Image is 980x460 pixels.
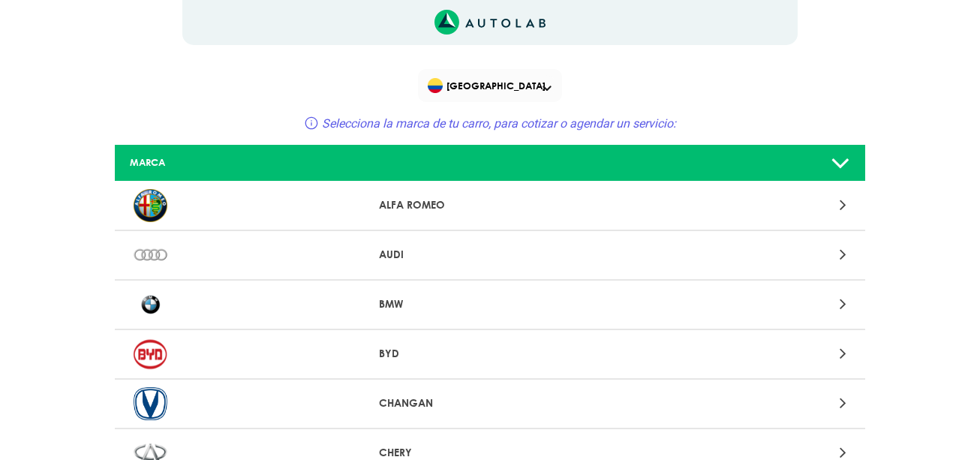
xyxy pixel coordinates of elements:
[134,387,167,420] img: CHANGAN
[119,155,366,170] div: MARCA
[434,14,546,29] a: Link al sitio de autolab
[379,296,602,312] p: BMW
[134,288,167,321] img: BMW
[379,395,602,411] p: CHANGAN
[418,69,562,102] div: Flag of COLOMBIA[GEOGRAPHIC_DATA]
[428,75,556,96] span: [GEOGRAPHIC_DATA]
[379,197,602,213] p: ALFA ROMEO
[428,78,443,93] img: Flag of COLOMBIA
[134,338,167,371] img: BYD
[115,145,865,182] a: MARCA
[134,189,167,222] img: ALFA ROMEO
[379,247,602,263] p: AUDI
[134,239,167,272] img: AUDI
[379,346,602,362] p: BYD
[322,116,676,131] span: Selecciona la marca de tu carro, para cotizar o agendar un servicio:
